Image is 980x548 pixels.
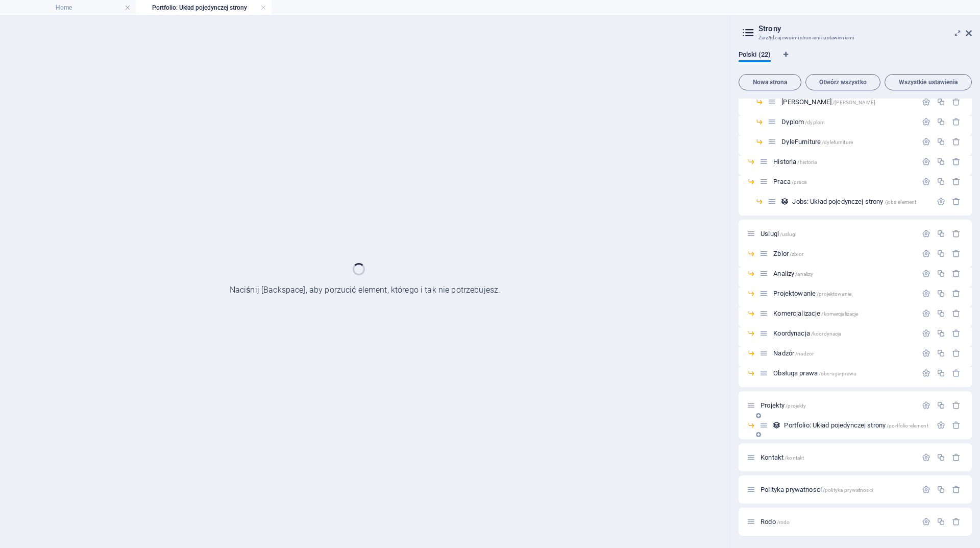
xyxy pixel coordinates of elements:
[761,486,873,493] span: Kliknij, aby otworzyć stronę
[922,369,930,377] div: Ustawienia
[778,99,917,105] div: [PERSON_NAME]/[PERSON_NAME]
[792,179,806,185] span: /praca
[773,329,841,337] span: Kliknij, aby otworzyć stronę
[770,370,917,376] div: Obsługa prawa/obs-uga-prawa
[952,329,961,338] div: Usuń
[952,98,961,106] div: Usuń
[780,197,789,206] div: Ten układ jest używany jako szablon dla wszystkich elementów (np. wpisu na blogu) z tej kolekcji....
[770,330,917,337] div: Koordynacja/koordynacja
[952,401,961,410] div: Usuń
[773,250,803,257] span: Kliknij, aby otworzyć stronę
[773,290,851,297] span: Kliknij, aby otworzyć stronę
[757,486,917,493] div: Polityka prywatnosci/polityka-prywatnosci
[952,349,961,358] div: Usuń
[937,177,945,186] div: Duplikuj
[937,117,945,126] div: Duplikuj
[781,138,853,146] span: Kliknij, aby otworzyć stronę
[952,197,961,206] div: Usuń
[922,137,930,146] div: Ustawienia
[773,349,814,357] span: Kliknij, aby otworzyć stronę
[937,329,945,338] div: Duplikuj
[739,51,972,70] div: Zakładki językowe
[823,487,873,493] span: /polityka-prywatnosci
[887,423,928,428] span: /portfolio-element
[795,271,813,277] span: /analizy
[784,421,928,429] span: Kliknij, aby otworzyć stronę
[952,309,961,318] div: Usuń
[773,178,806,185] span: Kliknij, aby otworzyć stronę
[952,229,961,238] div: Usuń
[758,24,972,33] h2: Strony
[810,79,876,85] span: Otwórz wszystko
[772,421,781,430] div: Ten układ jest używany jako szablon dla wszystkich elementów (np. wpisu na blogu) z tej kolekcji....
[777,519,790,525] span: /rodo
[952,517,961,526] div: Usuń
[937,369,945,377] div: Duplikuj
[937,309,945,318] div: Duplikuj
[952,289,961,298] div: Usuń
[937,485,945,494] div: Duplikuj
[922,117,930,126] div: Ustawienia
[922,349,930,358] div: Ustawienia
[817,291,851,297] span: /projektowanie
[922,401,930,410] div: Ustawienia
[922,517,930,526] div: Ustawienia
[789,198,932,205] div: Jobs: Układ pojedynczej strony/jobs-element
[757,454,917,461] div: Kontakt/kontakt
[937,349,945,358] div: Duplikuj
[937,137,945,146] div: Duplikuj
[770,350,917,356] div: Nadzór/nadzor
[761,518,790,526] span: Kliknij, aby otworzyć stronę
[922,329,930,338] div: Ustawienia
[821,311,858,317] span: /komercjalizacje
[773,309,858,317] span: Kliknij, aby otworzyć stronę
[922,98,930,106] div: Ustawienia
[952,137,961,146] div: Usuń
[786,403,806,409] span: /projekty
[922,453,930,462] div: Ustawienia
[770,158,917,165] div: Historia/historia
[770,290,917,297] div: Projektowanie/projektowanie
[781,118,825,126] span: Kliknij, aby otworzyć stronę
[778,138,917,145] div: DyleFurniture/dylefurniture
[770,270,917,277] div: Analizy/analizy
[778,118,917,125] div: Dyplom/dyplom
[922,177,930,186] div: Ustawienia
[761,401,806,409] span: Kliknij, aby otworzyć stronę
[761,230,796,237] span: Kliknij, aby otworzyć stronę
[937,269,945,278] div: Duplikuj
[780,231,796,237] span: /uslugi
[885,74,972,90] button: Wszystkie ustawienia
[795,351,814,356] span: /nadzor
[761,454,804,461] span: Kliknij, aby otworzyć stronę
[952,177,961,186] div: Usuń
[781,98,875,106] span: Kliknij, aby otworzyć stronę
[770,310,917,317] div: Komercjalizacje/komercjalizacje
[773,158,816,165] span: Kliknij, aby otworzyć stronę
[922,249,930,258] div: Ustawienia
[952,369,961,377] div: Usuń
[937,453,945,462] div: Duplikuj
[952,269,961,278] div: Usuń
[773,270,813,277] span: Kliknij, aby otworzyć stronę
[952,485,961,494] div: Usuń
[136,2,272,13] h4: Portfolio: Układ pojedynczej strony
[937,401,945,410] div: Duplikuj
[937,517,945,526] div: Duplikuj
[937,421,945,430] div: Ustawienia
[937,197,945,206] div: Ustawienia
[773,369,856,377] span: Kliknij, aby otworzyć stronę
[889,79,967,85] span: Wszystkie ustawienia
[739,74,801,90] button: Nowa strona
[805,120,825,125] span: /dyplom
[819,371,856,376] span: /obs-uga-prawa
[792,198,916,205] span: Kliknij, aby otworzyć stronę
[785,455,804,461] span: /kontakt
[922,157,930,166] div: Ustawienia
[739,49,771,63] span: Polski (22)
[805,74,880,90] button: Otwórz wszystko
[937,289,945,298] div: Duplikuj
[790,251,803,257] span: /zbior
[885,199,917,205] span: /jobs-element
[758,33,951,42] h3: Zarządzaj swoimi stronami i ustawieniami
